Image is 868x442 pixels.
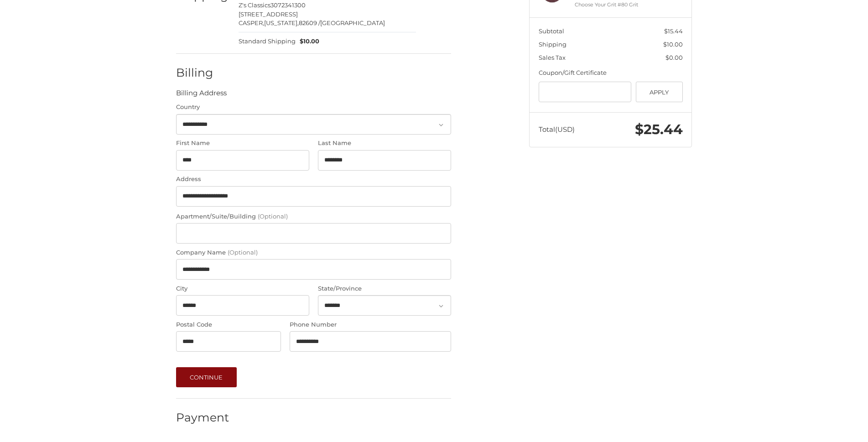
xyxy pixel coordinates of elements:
[575,1,645,9] li: Choose Your Grit #80 Grit
[176,66,229,80] h2: Billing
[228,249,258,256] small: (Optional)
[176,139,309,148] label: First Name
[176,284,309,293] label: City
[635,121,683,138] span: $25.44
[664,27,683,35] span: $15.44
[176,88,227,103] legend: Billing Address
[318,139,451,148] label: Last Name
[258,213,288,220] small: (Optional)
[539,54,566,61] span: Sales Tax
[239,19,264,26] span: CASPER,
[299,19,320,26] span: 82609 /
[320,19,385,26] span: [GEOGRAPHIC_DATA]
[270,1,306,9] span: 3072341300
[318,284,451,293] label: State/Province
[539,82,632,102] input: Gift Certificate or Coupon Code
[239,1,270,9] span: Z's Classics
[239,10,298,18] span: [STREET_ADDRESS]
[176,367,237,387] button: Continue
[290,320,451,329] label: Phone Number
[176,212,451,221] label: Apartment/Suite/Building
[176,411,229,425] h2: Payment
[663,41,683,48] span: $10.00
[539,125,575,134] span: Total (USD)
[296,37,320,46] span: $10.00
[239,37,296,46] span: Standard Shipping
[176,175,451,184] label: Address
[665,54,683,61] span: $0.00
[176,320,281,329] label: Postal Code
[264,19,299,26] span: [US_STATE],
[176,248,451,257] label: Company Name
[176,103,451,112] label: Country
[539,41,567,48] span: Shipping
[539,68,683,78] div: Coupon/Gift Certificate
[636,82,683,102] button: Apply
[539,27,564,35] span: Subtotal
